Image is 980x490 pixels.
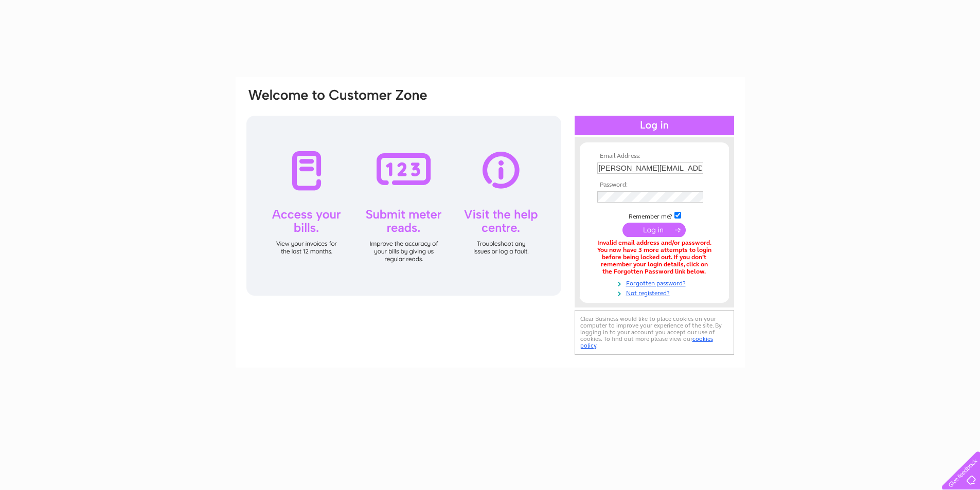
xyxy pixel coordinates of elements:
[595,210,714,221] td: Remember me?
[595,182,714,189] th: Password:
[575,310,734,355] div: Clear Business would like to place cookies on your computer to improve your experience of the sit...
[595,153,714,160] th: Email Address:
[597,287,714,297] a: Not registered?
[622,223,686,237] input: Submit
[597,240,711,275] div: Invalid email address and/or password. You now have 3 more attempts to login before being locked ...
[580,335,713,349] a: cookies policy
[597,278,714,287] a: Forgotten password?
